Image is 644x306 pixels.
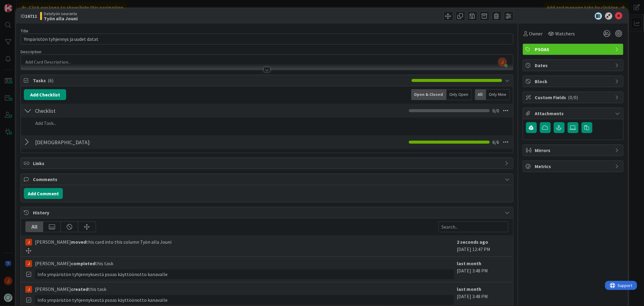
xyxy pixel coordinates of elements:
[35,295,454,305] div: Info ympäristön tyhjennyksestä psoas käyttöönotto kanavalle
[438,221,508,232] input: Search...
[493,138,499,146] span: 6 / 6
[535,46,612,53] span: PSOAS
[21,34,513,44] input: type card name here...
[13,1,27,8] span: Support
[25,260,32,267] img: JM
[21,12,37,20] span: ID
[33,137,169,148] input: Add Checklist...
[25,286,32,293] img: JM
[535,78,612,85] span: Block
[44,11,78,16] span: Datatyön seuranta
[35,269,454,279] div: Info ympäristön tyhjennyksestä psoas käyttöönotto kanavalle
[529,30,543,37] span: Owner
[25,13,37,19] b: 16711
[447,89,472,100] div: Only Open
[35,238,171,246] span: [PERSON_NAME] this card into this column Työn alla Jouni
[486,89,510,100] div: Only Mine
[24,188,63,199] button: Add Comment
[457,260,508,279] div: [DATE] 3:48 PM
[44,16,78,21] b: Työn alla Jouni
[26,222,43,232] div: All
[568,94,578,100] span: ( 0/0 )
[25,239,32,246] img: JM
[535,147,612,154] span: Mirrors
[33,209,502,216] span: History
[535,94,612,101] span: Custom Fields
[71,260,95,266] b: completed
[71,286,88,292] b: created
[535,62,612,69] span: Dates
[475,89,486,100] div: All
[535,110,612,117] span: Attachments
[457,260,482,266] b: last month
[24,89,66,100] button: Add Checklist
[457,285,508,305] div: [DATE] 3:48 PM
[21,28,28,34] label: Title
[21,49,41,54] span: Description
[556,30,575,37] span: Watchers
[35,285,106,293] span: [PERSON_NAME] this task
[35,260,113,267] span: [PERSON_NAME] this task
[498,58,507,66] img: AAcHTtdL3wtcyn1eGseKwND0X38ITvXuPg5_7r7WNcK5=s96-c
[457,286,482,292] b: last month
[535,163,612,170] span: Metrics
[33,105,169,116] input: Add Checklist...
[33,77,408,84] span: Tasks
[457,238,508,253] div: [DATE] 12:47 PM
[411,89,447,100] div: Open & Closed
[457,239,489,245] b: 2 seconds ago
[48,77,53,83] span: ( 6 )
[71,239,86,245] b: moved
[33,160,502,167] span: Links
[493,107,499,114] span: 0 / 0
[33,176,502,183] span: Comments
